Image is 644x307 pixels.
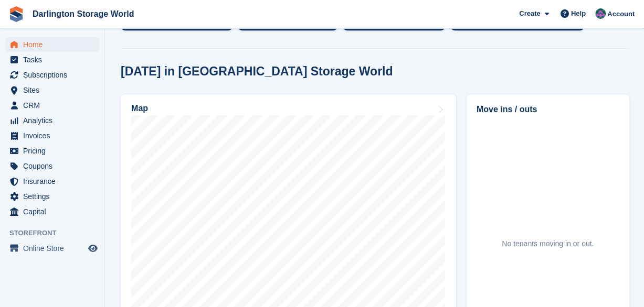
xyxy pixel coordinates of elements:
[28,5,138,23] a: Darlington Storage World
[5,144,99,158] a: menu
[121,64,393,79] h2: [DATE] in [GEOGRAPHIC_DATA] Storage World
[23,189,86,204] span: Settings
[5,113,99,128] a: menu
[23,52,86,67] span: Tasks
[23,241,86,256] span: Online Store
[23,159,86,173] span: Coupons
[131,104,148,113] h2: Map
[5,174,99,189] a: menu
[5,159,99,173] a: menu
[5,98,99,113] a: menu
[23,68,86,82] span: Subscriptions
[5,128,99,143] a: menu
[23,204,86,219] span: Capital
[23,83,86,97] span: Sites
[23,144,86,158] span: Pricing
[23,174,86,189] span: Insurance
[5,52,99,67] a: menu
[9,228,104,238] span: Storefront
[5,241,99,256] a: menu
[23,98,86,113] span: CRM
[519,8,540,19] span: Create
[23,113,86,128] span: Analytics
[5,37,99,52] a: menu
[5,204,99,219] a: menu
[5,189,99,204] a: menu
[5,83,99,97] a: menu
[477,103,619,116] h2: Move ins / outs
[5,68,99,82] a: menu
[607,9,635,19] span: Account
[502,238,594,249] div: No tenants moving in or out.
[595,8,606,19] img: Janine Watson
[23,128,86,143] span: Invoices
[8,6,24,22] img: stora-icon-8386f47178a22dfd0bd8f6a31ec36ba5ce8667c1dd55bd0f319d3a0aa187defe.svg
[87,242,99,255] a: Preview store
[571,8,586,19] span: Help
[23,37,86,52] span: Home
